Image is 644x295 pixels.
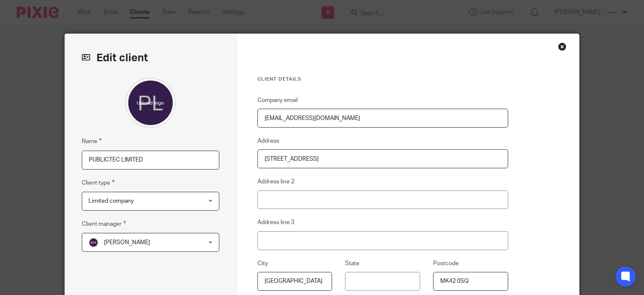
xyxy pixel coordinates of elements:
[257,259,268,268] label: City
[88,238,99,248] img: svg%3E
[257,137,279,145] label: Address
[257,218,294,227] label: Address line 3
[104,240,150,245] span: [PERSON_NAME]
[82,136,101,146] label: Name
[433,259,459,268] label: Postcode
[82,178,114,188] label: Client type
[345,259,359,268] label: State
[257,76,508,83] h3: Client details
[82,219,126,229] label: Client manager
[88,198,134,204] span: Limited company
[257,178,294,186] label: Address line 2
[257,96,298,104] label: Company email
[82,51,219,65] h2: Edit client
[558,42,566,51] div: Close this dialog window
